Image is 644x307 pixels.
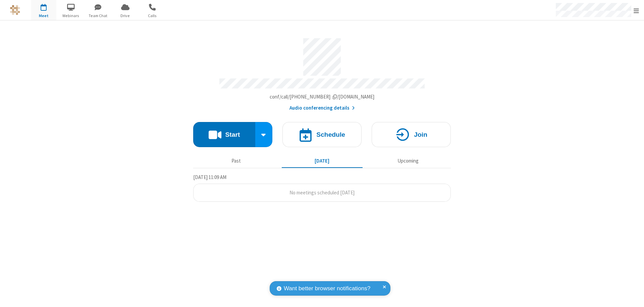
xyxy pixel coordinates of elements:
[372,122,451,147] button: Join
[282,122,362,147] button: Schedule
[86,13,111,19] span: Team Chat
[316,131,345,138] h4: Schedule
[282,155,363,167] button: [DATE]
[10,5,20,15] img: QA Selenium DO NOT DELETE OR CHANGE
[414,131,427,138] h4: Join
[289,189,355,196] span: No meetings scheduled [DATE]
[193,33,451,112] section: Account details
[193,122,255,147] button: Start
[255,122,273,147] div: Start conference options
[225,131,240,138] h4: Start
[289,104,355,112] button: Audio conferencing details
[140,13,165,19] span: Calls
[270,94,375,100] span: Copy my meeting room link
[193,174,226,180] span: [DATE] 11:09 AM
[58,13,84,19] span: Webinars
[284,284,370,293] span: Want better browser notifications?
[368,155,448,167] button: Upcoming
[196,155,277,167] button: Past
[627,290,639,302] iframe: Chat
[193,173,451,202] section: Today's Meetings
[31,13,56,19] span: Meet
[113,13,138,19] span: Drive
[270,93,375,101] button: Copy my meeting room linkCopy my meeting room link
